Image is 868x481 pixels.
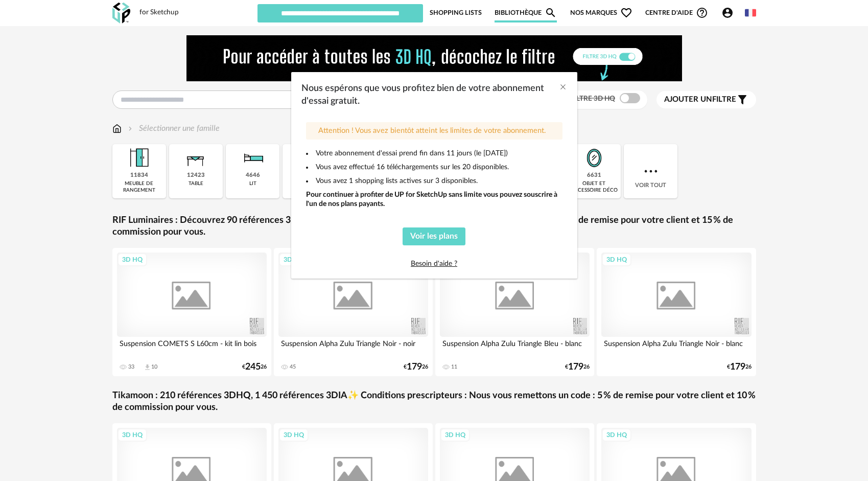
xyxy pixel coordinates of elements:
div: dialog [291,72,577,278]
button: Voir les plans [403,227,465,246]
div: Pour continuer à profiter de UP for SketchUp sans limite vous pouvez souscrire à l'un de nos plan... [306,190,562,209]
span: Attention ! Vous avez bientôt atteint les limites de votre abonnement. [318,127,546,134]
button: Close [559,82,567,93]
span: Voir les plans [410,232,458,240]
li: Vous avez 1 shopping lists actives sur 3 disponibles. [306,176,562,186]
a: Besoin d'aide ? [411,260,457,267]
li: Votre abonnement d'essai prend fin dans 11 jours (le [DATE]) [306,149,562,158]
span: Nous espérons que vous profitez bien de votre abonnement d'essai gratuit. [301,84,544,105]
li: Vous avez effectué 16 téléchargements sur les 20 disponibles. [306,163,562,172]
